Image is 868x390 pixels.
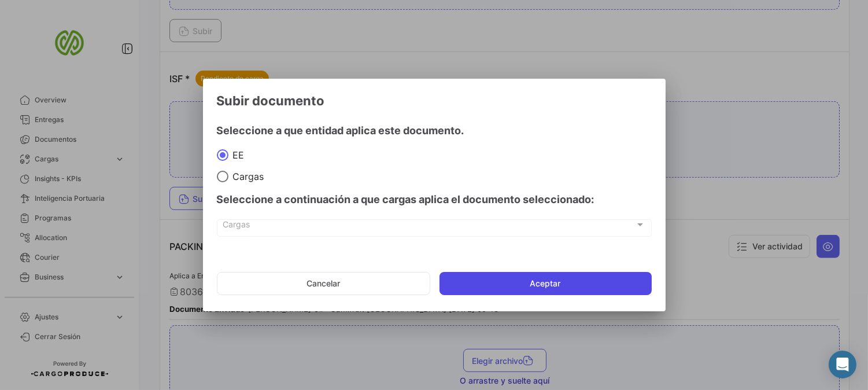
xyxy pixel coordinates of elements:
[228,149,245,161] span: EE
[217,192,652,208] h4: Seleccione a continuación a que cargas aplica el documento seleccionado:
[217,93,652,109] h3: Subir documento
[439,272,652,295] button: Aceptar
[223,222,635,232] span: Cargas
[228,171,264,182] span: Cargas
[217,123,652,139] h4: Seleccione a que entidad aplica este documento.
[217,272,430,295] button: Cancelar
[829,351,856,378] div: Abrir Intercom Messenger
